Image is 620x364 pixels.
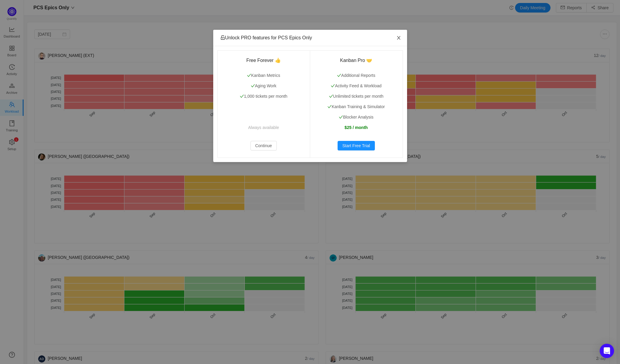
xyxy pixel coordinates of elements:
[251,141,277,150] button: Continue
[337,73,341,77] i: icon: check
[240,94,287,99] span: 1,000 tickets per month
[220,35,312,40] span: Unlock PRO features for PCS Epics Only
[331,84,335,88] i: icon: check
[225,57,303,63] h3: Free Forever 👍
[317,83,395,89] p: Activity Feed & Workload
[251,84,255,88] i: icon: check
[317,93,395,99] p: Unlimited tickets per month
[220,35,225,40] i: icon: unlock
[339,115,343,119] i: icon: check
[225,83,303,89] p: Aging Work
[396,35,401,40] i: icon: close
[327,105,332,109] i: icon: check
[317,114,395,120] p: Blocker Analysis
[225,72,303,79] p: Kanban Metrics
[329,94,333,98] i: icon: check
[390,30,407,46] button: Close
[317,72,395,79] p: Additional Reports
[338,141,375,150] button: Start Free Trial
[317,104,395,110] p: Kanban Training & Simulator
[240,94,244,98] i: icon: check
[344,125,368,130] strong: $25 / month
[600,344,614,358] div: Open Intercom Messenger
[225,125,303,131] p: Always available
[247,73,251,77] i: icon: check
[317,57,395,63] h3: Kanban Pro 🤝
